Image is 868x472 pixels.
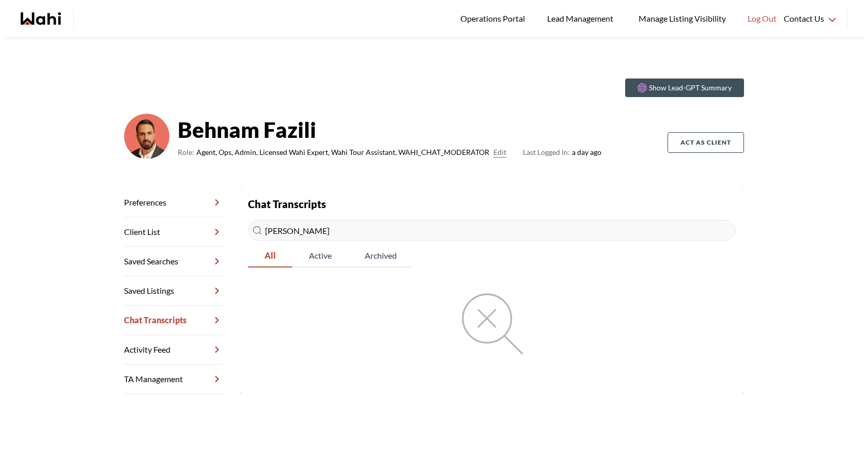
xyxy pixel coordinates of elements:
button: Show Lead-GPT Summary [625,78,744,97]
span: Last Logged In: [523,148,570,156]
strong: Behnam Fazili [178,114,601,145]
button: Archived [348,245,413,268]
button: All [248,245,292,268]
a: Wahi homepage [21,12,61,25]
span: Role: [178,146,194,159]
span: Archived [348,245,413,266]
button: Edit [493,146,506,159]
a: Chat Transcripts [124,306,223,335]
span: Agent, Ops, Admin, Licensed Wahi Expert, Wahi Tour Assistant, WAHI_CHAT_MODERATOR [196,146,489,159]
span: a day ago [523,146,601,159]
span: Active [292,245,348,266]
span: Operations Portal [460,12,529,25]
input: Search [248,220,736,241]
span: All [248,245,292,266]
a: Client List [124,217,223,247]
span: Manage Listing Visibility [636,12,729,25]
a: Saved Searches [124,247,223,276]
button: Active [292,245,348,268]
button: Act as Client [668,132,744,153]
span: Lead Management [547,12,617,25]
a: TA Management [124,365,223,394]
a: Activity Feed [124,335,223,365]
img: cf9ae410c976398e.png [124,114,169,159]
a: Saved Listings [124,276,223,306]
p: Show Lead-GPT Summary [649,83,732,93]
span: Log Out [748,12,777,25]
strong: Chat Transcripts [248,198,326,210]
a: Preferences [124,188,223,217]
